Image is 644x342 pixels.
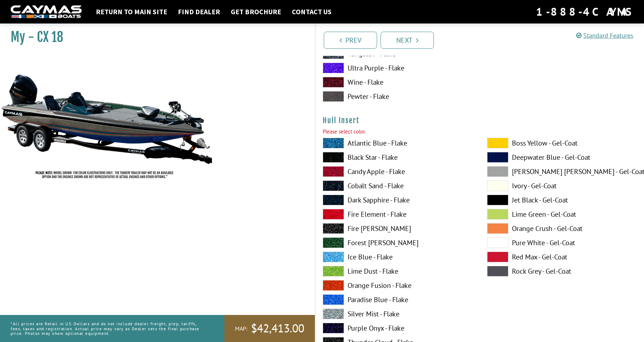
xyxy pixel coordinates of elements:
[323,152,473,163] label: Black Star - Flake
[487,237,637,248] label: Pure White - Gel-Coat
[323,63,473,73] label: Ultra Purple - Flake
[11,5,82,19] img: white-logo-c9c8dbefe5ff5ceceb0f0178aa75bf4bb51f6bca0971e226c86eb53dfe498488.png
[11,318,208,339] p: *All prices are Retail in US Dollars and do not include dealer freight, prep, tariffs, fees, taxe...
[323,294,473,305] label: Paradise Blue - Flake
[381,32,434,49] a: Next
[323,223,473,234] label: Fire [PERSON_NAME]
[11,29,297,45] h1: My - CX 18
[323,280,473,291] label: Orange Fusion - Flake
[323,209,473,220] label: Fire Element - Flake
[323,266,473,277] label: Lime Dust - Flake
[487,152,637,163] label: Deepwater Blue - Gel-Coat
[487,209,637,220] label: Lime Green - Gel-Coat
[487,223,637,234] label: Orange Crush - Gel-Coat
[323,323,473,333] label: Purple Onyx - Flake
[251,321,304,336] span: $42,413.00
[288,7,335,16] a: Contact Us
[487,195,637,205] label: Jet Black - Gel-Coat
[227,7,285,16] a: Get Brochure
[487,266,637,277] label: Rock Grey - Gel-Coat
[323,138,473,148] label: Atlantic Blue - Flake
[487,180,637,191] label: Ivory - Gel-Coat
[323,77,473,88] label: Wine - Flake
[324,32,377,49] a: Prev
[323,91,473,102] label: Pewter - Flake
[224,315,315,342] a: MAP:$42,413.00
[487,138,637,148] label: Boss Yellow - Gel-Coat
[174,7,224,16] a: Find Dealer
[323,195,473,205] label: Dark Sapphire - Flake
[323,309,473,319] label: Silver Mist - Flake
[487,166,637,177] label: [PERSON_NAME] [PERSON_NAME] - Gel-Coat
[323,252,473,262] label: Ice Blue - Flake
[323,128,637,136] div: Please select color.
[92,7,171,16] a: Return to main site
[323,237,473,248] label: Forest [PERSON_NAME]
[323,180,473,191] label: Cobalt Sand - Flake
[323,166,473,177] label: Candy Apple - Flake
[322,31,644,49] ul: Pagination
[536,4,633,20] div: 1-888-4CAYMAS
[323,116,637,125] h4: Hull Insert
[487,252,637,262] label: Red Max - Gel-Coat
[576,31,633,40] a: Standard Features
[235,325,247,332] span: MAP:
